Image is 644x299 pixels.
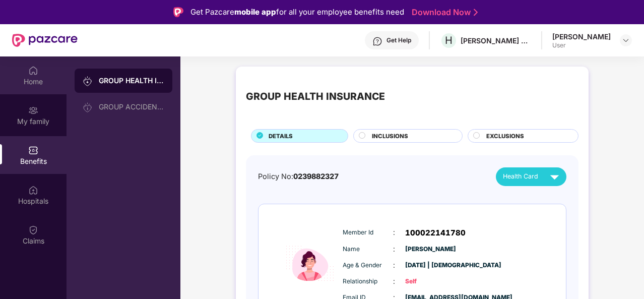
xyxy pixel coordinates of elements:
div: [PERSON_NAME] [552,32,611,41]
span: : [393,227,395,238]
img: svg+xml;base64,PHN2ZyB3aWR0aD0iMjAiIGhlaWdodD0iMjAiIHZpZXdCb3g9IjAgMCAyMCAyMCIgZmlsbD0ibm9uZSIgeG... [83,102,93,112]
span: : [393,260,395,271]
span: H [445,34,453,46]
img: svg+xml;base64,PHN2ZyBpZD0iSGVscC0zMngzMiIgeG1sbnM9Imh0dHA6Ly93d3cudzMub3JnLzIwMDAvc3ZnIiB3aWR0aD... [372,36,382,46]
a: Download Now [412,7,475,18]
span: Name [343,245,393,254]
div: GROUP HEALTH INSURANCE [99,76,164,86]
img: New Pazcare Logo [12,34,78,47]
span: Health Card [503,171,538,182]
span: INCLUSIONS [372,132,408,141]
span: DETAILS [269,132,293,141]
div: GROUP ACCIDENTAL INSURANCE [99,103,164,111]
div: GROUP HEALTH INSURANCE [246,89,385,104]
span: Relationship [343,277,393,286]
div: [PERSON_NAME] AGROTECH SOLUTIONS PRIVATE LIMITED [461,36,531,45]
img: svg+xml;base64,PHN2ZyBpZD0iSG9zcGl0YWxzIiB4bWxucz0iaHR0cDovL3d3dy53My5vcmcvMjAwMC9zdmciIHdpZHRoPS... [28,185,38,195]
img: svg+xml;base64,PHN2ZyBpZD0iSG9tZSIgeG1sbnM9Imh0dHA6Ly93d3cudzMub3JnLzIwMDAvc3ZnIiB3aWR0aD0iMjAiIG... [28,66,38,76]
div: Get Pazcare for all your employee benefits need [190,6,404,18]
button: Health Card [496,167,566,186]
img: svg+xml;base64,PHN2ZyBpZD0iQmVuZWZpdHMiIHhtbG5zPSJodHRwOi8vd3d3LnczLm9yZy8yMDAwL3N2ZyIgd2lkdGg9Ij... [28,145,38,155]
span: Age & Gender [343,261,393,270]
span: Self [405,277,456,286]
img: svg+xml;base64,PHN2ZyB3aWR0aD0iMjAiIGhlaWdodD0iMjAiIHZpZXdCb3g9IjAgMCAyMCAyMCIgZmlsbD0ibm9uZSIgeG... [28,105,38,115]
div: User [552,41,611,49]
span: [PERSON_NAME] [405,245,456,254]
span: 0239882327 [293,172,339,181]
div: Get Help [387,36,411,44]
strong: mobile app [234,7,276,17]
span: 100022141780 [405,227,466,239]
span: [DATE] | [DEMOGRAPHIC_DATA] [405,261,456,270]
img: Stroke [474,7,478,18]
span: EXCLUSIONS [486,132,524,141]
img: svg+xml;base64,PHN2ZyBpZD0iQ2xhaW0iIHhtbG5zPSJodHRwOi8vd3d3LnczLm9yZy8yMDAwL3N2ZyIgd2lkdGg9IjIwIi... [28,225,38,235]
img: Logo [173,7,183,17]
span: : [393,244,395,255]
img: svg+xml;base64,PHN2ZyB3aWR0aD0iMjAiIGhlaWdodD0iMjAiIHZpZXdCb3g9IjAgMCAyMCAyMCIgZmlsbD0ibm9uZSIgeG... [83,76,93,86]
span: : [393,276,395,287]
span: Member Id [343,228,393,237]
img: svg+xml;base64,PHN2ZyBpZD0iRHJvcGRvd24tMzJ4MzIiIHhtbG5zPSJodHRwOi8vd3d3LnczLm9yZy8yMDAwL3N2ZyIgd2... [622,36,630,44]
img: svg+xml;base64,PHN2ZyB4bWxucz0iaHR0cDovL3d3dy53My5vcmcvMjAwMC9zdmciIHZpZXdCb3g9IjAgMCAyNCAyNCIgd2... [546,168,563,186]
div: Policy No: [258,171,339,183]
